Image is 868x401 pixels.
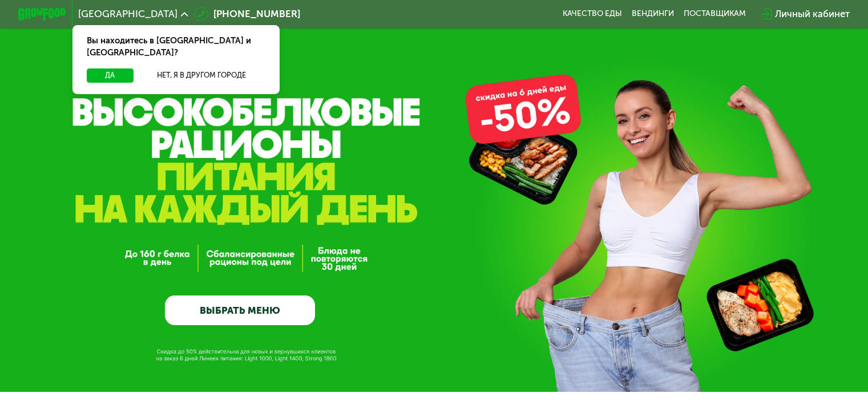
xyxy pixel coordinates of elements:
[72,25,280,68] div: Вы находитесь в [GEOGRAPHIC_DATA] и [GEOGRAPHIC_DATA]?
[165,295,315,326] a: ВЫБРАТЬ МЕНЮ
[138,68,265,83] button: Нет, я в другом городе
[684,9,746,19] div: поставщикам
[78,9,177,19] span: [GEOGRAPHIC_DATA]
[87,68,133,83] button: Да
[775,7,850,21] div: Личный кабинет
[632,9,674,19] a: Вендинги
[563,9,622,19] a: Качество еды
[194,7,300,21] a: [PHONE_NUMBER]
